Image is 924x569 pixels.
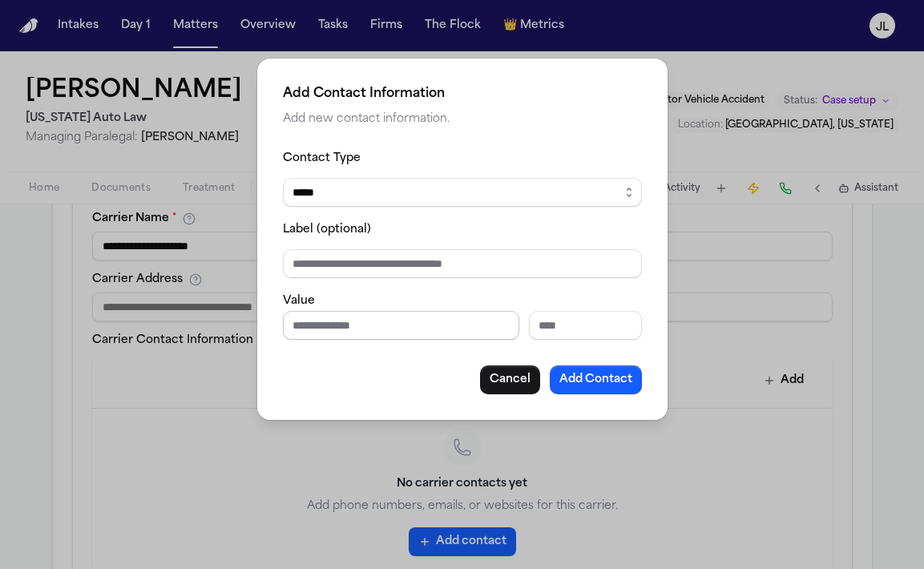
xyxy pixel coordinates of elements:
label: Label (optional) [283,224,371,236]
input: Extension [528,311,641,340]
label: Value [283,295,315,307]
h2: Add Contact Information [283,84,642,103]
button: Cancel [480,365,540,394]
label: Contact Type [283,152,361,164]
p: Add new contact information. [283,110,642,129]
button: Add Contact [550,365,642,394]
input: Phone number [283,311,519,340]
